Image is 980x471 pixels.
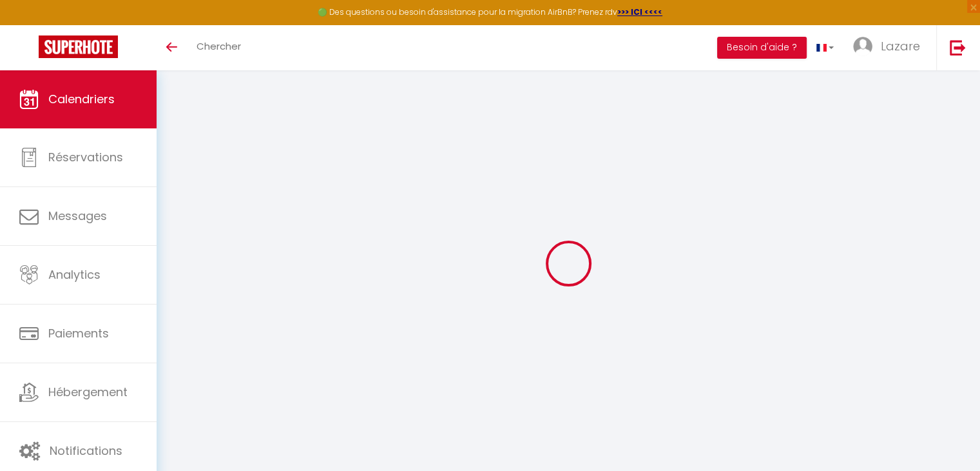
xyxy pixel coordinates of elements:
[48,266,101,283] span: Analytics
[717,37,807,59] button: Besoin d'aide ?
[187,25,251,70] a: Chercher
[48,91,115,107] span: Calendriers
[881,38,920,54] span: Lazare
[48,149,123,165] span: Réservations
[617,6,662,17] a: >>> ICI <<<<
[48,384,128,400] span: Hébergement
[39,35,118,58] img: Super Booking
[843,25,936,70] a: ... Lazare
[48,325,109,341] span: Paiements
[50,443,122,459] span: Notifications
[853,37,872,56] img: ...
[197,39,241,53] span: Chercher
[950,39,966,55] img: logout
[48,208,107,224] span: Messages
